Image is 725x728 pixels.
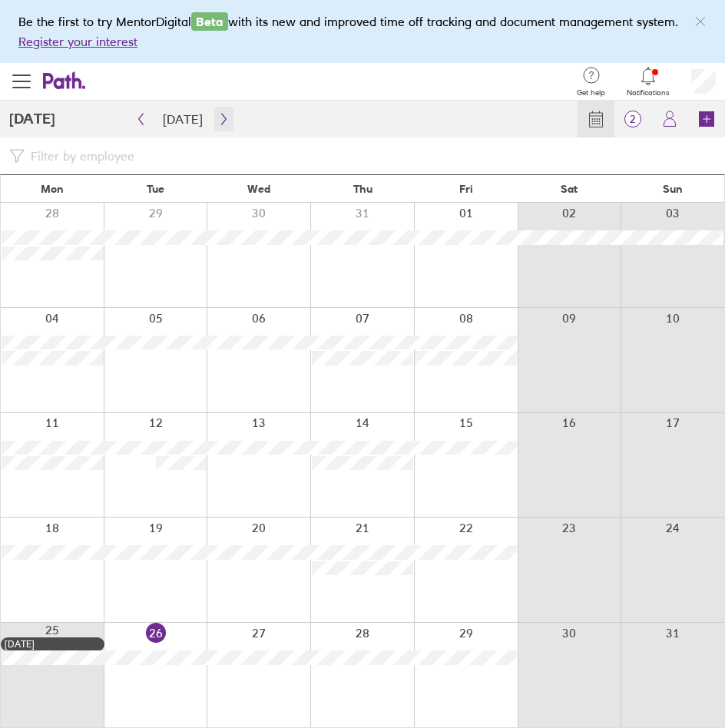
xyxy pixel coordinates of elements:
span: Get help [577,88,605,98]
input: Filter by employee [25,142,716,170]
span: Mon [41,183,64,195]
span: 2 [614,113,651,125]
span: Sun [663,183,683,195]
a: 2 [614,101,651,137]
span: Sat [561,183,578,195]
span: Tue [147,183,164,195]
button: [DATE] [151,107,215,131]
span: Wed [247,183,270,195]
div: [DATE] [5,639,101,650]
span: Thu [353,183,372,195]
span: Fri [459,183,473,195]
a: Notifications [627,65,670,98]
span: Notifications [627,88,670,98]
span: Beta [191,12,228,31]
button: Register your interest [18,32,137,51]
div: Be the first to try MentorDigital with its new and improved time off tracking and document manage... [18,12,707,51]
